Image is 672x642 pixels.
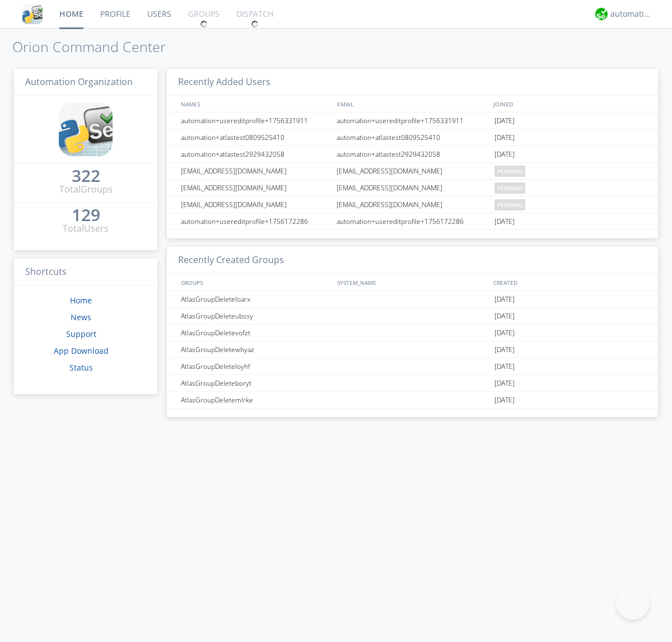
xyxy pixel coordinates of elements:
[72,209,100,221] div: 129
[63,222,109,235] div: Total Users
[494,166,525,177] span: pending
[494,146,515,163] span: [DATE]
[494,325,515,341] span: [DATE]
[491,274,647,290] div: CREATED
[167,308,658,325] a: AtlasGroupDeleteubssy[DATE]
[494,129,515,146] span: [DATE]
[167,325,658,341] a: AtlasGroupDeletevofzt[DATE]
[494,358,515,375] span: [DATE]
[178,274,332,290] div: GROUPS
[178,341,333,358] div: AtlasGroupDeletewhyaz
[178,375,333,391] div: AtlasGroupDeleteboryt
[167,129,658,146] a: automation+atlastest0809525410automation+atlastest0809525410[DATE]
[72,170,100,183] a: 322
[167,392,658,409] a: AtlasGroupDeletemlrke[DATE]
[69,362,93,373] a: Status
[59,102,113,156] img: cddb5a64eb264b2086981ab96f4c1ba7
[334,196,492,213] div: [EMAIL_ADDRESS][DOMAIN_NAME]
[178,146,333,162] div: automation+atlastest2929432058
[491,96,647,112] div: JOINED
[334,113,492,129] div: automation+usereditprofile+1756331911
[178,196,333,213] div: [EMAIL_ADDRESS][DOMAIN_NAME]
[178,129,333,146] div: automation+atlastest0809525410
[25,76,133,88] span: Automation Organization
[494,375,515,392] span: [DATE]
[54,345,109,356] a: App Download
[167,146,658,163] a: automation+atlastest2929432058automation+atlastest2929432058[DATE]
[178,113,333,129] div: automation+usereditprofile+1756331911
[200,20,208,28] img: spin.svg
[167,196,658,213] a: [EMAIL_ADDRESS][DOMAIN_NAME][EMAIL_ADDRESS][DOMAIN_NAME]pending
[70,295,92,306] a: Home
[494,182,525,194] span: pending
[334,146,492,162] div: automation+atlastest2929432058
[14,259,157,286] h3: Shortcuts
[334,180,492,196] div: [EMAIL_ADDRESS][DOMAIN_NAME]
[178,308,333,324] div: AtlasGroupDeleteubssy
[494,199,525,210] span: pending
[167,341,658,358] a: AtlasGroupDeletewhyaz[DATE]
[595,8,608,20] img: d2d01cd9b4174d08988066c6d424eccd
[167,69,658,96] h3: Recently Added Users
[494,291,515,308] span: [DATE]
[178,213,333,229] div: automation+usereditprofile+1756172286
[72,170,100,181] div: 322
[66,329,96,339] a: Support
[178,291,333,307] div: AtlasGroupDeleteloarx
[178,392,333,408] div: AtlasGroupDeletemlrke
[178,96,332,112] div: NAMES
[72,209,100,222] a: 129
[167,113,658,129] a: automation+usereditprofile+1756331911automation+usereditprofile+1756331911[DATE]
[616,586,650,620] iframe: Toggle Customer Support
[167,163,658,180] a: [EMAIL_ADDRESS][DOMAIN_NAME][EMAIL_ADDRESS][DOMAIN_NAME]pending
[167,180,658,196] a: [EMAIL_ADDRESS][DOMAIN_NAME][EMAIL_ADDRESS][DOMAIN_NAME]pending
[334,274,491,290] div: SYSTEM_NAME
[494,341,515,358] span: [DATE]
[178,325,333,341] div: AtlasGroupDeletevofzt
[334,213,492,229] div: automation+usereditprofile+1756172286
[178,180,333,196] div: [EMAIL_ADDRESS][DOMAIN_NAME]
[167,247,658,274] h3: Recently Created Groups
[71,312,91,322] a: News
[494,392,515,409] span: [DATE]
[167,358,658,375] a: AtlasGroupDeleteloyhf[DATE]
[167,291,658,308] a: AtlasGroupDeleteloarx[DATE]
[334,163,492,179] div: [EMAIL_ADDRESS][DOMAIN_NAME]
[22,4,43,24] img: cddb5a64eb264b2086981ab96f4c1ba7
[251,20,259,28] img: spin.svg
[334,129,492,146] div: automation+atlastest0809525410
[178,163,333,179] div: [EMAIL_ADDRESS][DOMAIN_NAME]
[59,183,113,196] div: Total Groups
[494,308,515,325] span: [DATE]
[494,113,515,129] span: [DATE]
[334,96,491,112] div: EMAIL
[178,358,333,374] div: AtlasGroupDeleteloyhf
[494,213,515,230] span: [DATE]
[167,375,658,392] a: AtlasGroupDeleteboryt[DATE]
[610,8,652,20] div: automation+atlas
[167,213,658,230] a: automation+usereditprofile+1756172286automation+usereditprofile+1756172286[DATE]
